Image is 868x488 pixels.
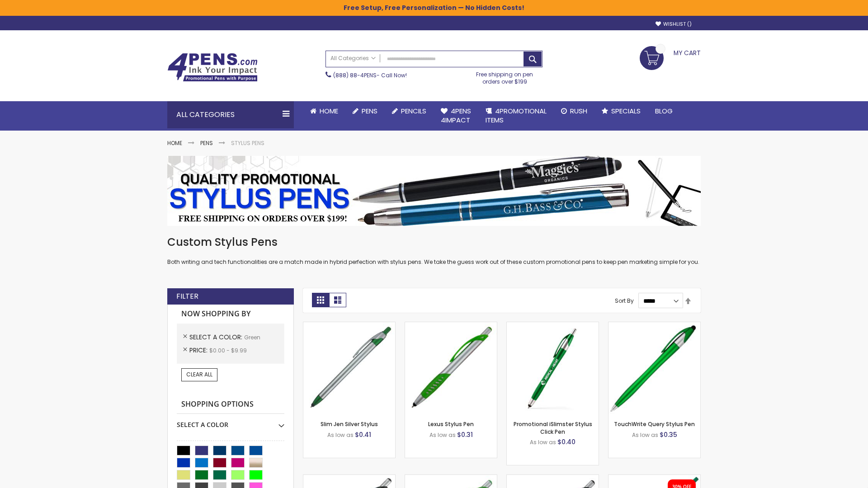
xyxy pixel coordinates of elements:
[656,21,692,28] a: Wishlist
[167,53,258,82] img: 4Pens Custom Pens and Promotional Products
[405,474,497,482] a: Boston Silver Stylus Pen-Green
[320,106,338,116] span: Home
[530,438,556,446] span: As low as
[167,235,701,249] h1: Custom Stylus Pens
[594,101,648,121] a: Specials
[231,139,264,147] strong: Stylus Pens
[321,420,378,428] a: Slim Jen Silver Stylus
[200,139,213,147] a: Pens
[303,101,345,121] a: Home
[326,51,380,66] a: All Categories
[609,322,700,329] a: TouchWrite Query Stylus Pen-Green
[467,67,543,85] div: Free shipping on pen orders over $199
[209,347,247,354] span: $0.00 - $9.99
[614,420,695,428] a: TouchWrite Query Stylus Pen
[405,322,497,329] a: Lexus Stylus Pen-Green
[345,101,385,121] a: Pens
[441,106,471,125] span: 4Pens 4impact
[609,474,700,482] a: iSlimster II - Full Color-Green
[167,139,182,147] a: Home
[189,346,209,355] span: Price
[176,291,198,301] strong: Filter
[333,71,407,79] span: - Call Now!
[570,106,587,116] span: Rush
[434,101,478,131] a: 4Pens4impact
[327,431,354,439] span: As low as
[632,431,658,439] span: As low as
[655,106,673,116] span: Blog
[362,106,377,116] span: Pens
[507,474,599,482] a: Lexus Metallic Stylus Pen-Green
[486,106,547,125] span: 4PROMOTIONAL ITEMS
[648,101,680,121] a: Blog
[181,368,217,381] a: Clear All
[507,322,599,329] a: Promotional iSlimster Stylus Click Pen-Green
[507,322,599,414] img: Promotional iSlimster Stylus Click Pen-Green
[189,333,244,342] span: Select A Color
[611,106,641,116] span: Specials
[177,395,284,414] strong: Shopping Options
[244,333,260,341] span: Green
[554,101,594,121] a: Rush
[457,430,473,439] span: $0.31
[401,106,426,116] span: Pencils
[478,101,554,131] a: 4PROMOTIONALITEMS
[177,414,284,429] div: Select A Color
[609,322,700,414] img: TouchWrite Query Stylus Pen-Green
[615,297,634,305] label: Sort By
[355,430,371,439] span: $0.41
[333,71,377,79] a: (888) 88-4PENS
[429,431,456,439] span: As low as
[303,322,395,329] a: Slim Jen Silver Stylus-Green
[405,322,497,414] img: Lexus Stylus Pen-Green
[557,437,576,446] span: $0.40
[177,305,284,324] strong: Now Shopping by
[514,420,592,435] a: Promotional iSlimster Stylus Click Pen
[303,322,395,414] img: Slim Jen Silver Stylus-Green
[312,293,329,307] strong: Grid
[167,235,701,266] div: Both writing and tech functionalities are a match made in hybrid perfection with stylus pens. We ...
[303,474,395,482] a: Boston Stylus Pen-Green
[167,101,294,128] div: All Categories
[660,430,677,439] span: $0.35
[385,101,434,121] a: Pencils
[167,156,701,226] img: Stylus Pens
[330,55,376,62] span: All Categories
[186,371,212,378] span: Clear All
[428,420,474,428] a: Lexus Stylus Pen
